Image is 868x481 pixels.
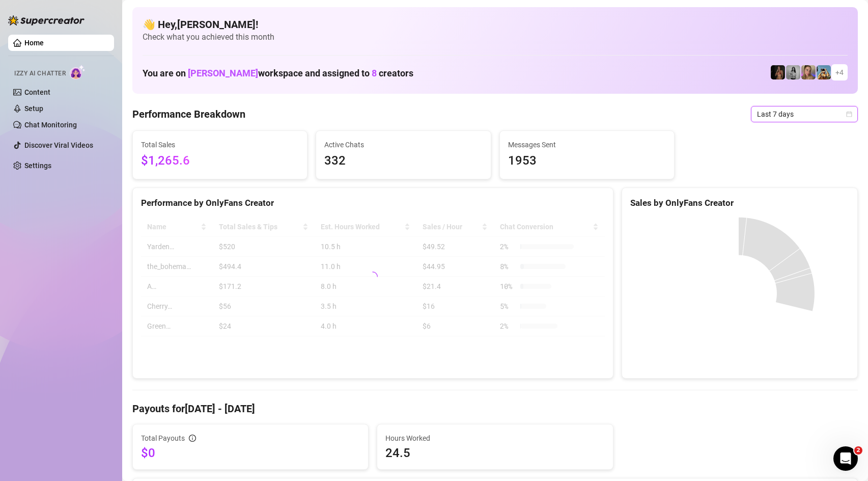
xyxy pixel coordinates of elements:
[508,151,666,171] span: 1953
[24,162,51,170] a: Settings
[188,68,258,78] span: [PERSON_NAME]
[24,88,50,96] a: Content
[143,17,848,32] h4: 👋 Hey, [PERSON_NAME] !
[141,196,605,210] div: Performance by OnlyFans Creator
[8,15,85,25] img: logo-BBDzfeDw.svg
[24,121,77,129] a: Chat Monitoring
[817,65,831,79] img: Babydanix
[372,68,377,78] span: 8
[801,65,816,79] img: Cherry
[854,446,862,455] span: 2
[141,445,360,461] span: $0
[132,107,245,121] h4: Performance Breakdown
[757,106,852,122] span: Last 7 days
[385,433,604,444] span: Hours Worked
[189,435,196,442] span: info-circle
[14,69,66,78] span: Izzy AI Chatter
[141,433,185,444] span: Total Payouts
[324,139,482,150] span: Active Chats
[70,65,86,79] img: AI Chatter
[132,402,858,416] h4: Payouts for [DATE] - [DATE]
[630,196,849,210] div: Sales by OnlyFans Creator
[143,68,413,79] h1: You are on workspace and assigned to creators
[324,151,482,171] span: 332
[508,139,666,150] span: Messages Sent
[385,445,604,461] span: 24.5
[141,139,299,150] span: Total Sales
[24,141,93,149] a: Discover Viral Videos
[771,65,785,79] img: the_bohema
[366,270,380,284] span: loading
[833,446,858,471] iframe: Intercom live chat
[846,111,852,117] span: calendar
[141,151,299,171] span: $1,265.6
[24,39,44,47] a: Home
[835,67,844,78] span: + 4
[786,65,800,79] img: A
[24,104,43,113] a: Setup
[143,32,848,43] span: Check what you achieved this month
